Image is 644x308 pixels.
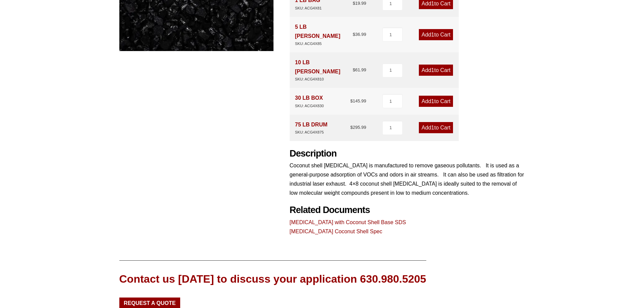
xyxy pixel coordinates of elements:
div: 5 LB [PERSON_NAME] [295,22,353,47]
div: Contact us [DATE] to discuss your application 630.980.5205 [119,271,426,287]
bdi: 145.99 [350,98,366,103]
span: 1 [431,32,434,38]
div: SKU: ACG4X81 [295,5,322,11]
a: Add1to Cart [419,96,453,107]
span: 1 [431,125,434,131]
span: Request a Quote [124,301,176,306]
div: 75 LB DRUM [295,120,328,136]
a: Add1to Cart [419,122,453,133]
bdi: 61.99 [353,67,366,72]
span: 1 [431,1,434,6]
a: Add1to Cart [419,29,453,40]
span: $ [353,67,355,72]
bdi: 36.99 [353,32,366,37]
div: 30 LB BOX [295,93,324,109]
a: [MEDICAL_DATA] with Coconut Shell Base SDS [290,219,406,225]
div: SKU: ACG4X85 [295,41,353,47]
a: Add1to Cart [419,65,453,76]
span: 1 [431,67,434,73]
div: SKU: ACG4X875 [295,129,328,136]
bdi: 295.99 [350,125,366,130]
span: $ [350,125,353,130]
h2: Description [290,148,525,159]
span: $ [350,98,353,103]
span: $ [353,1,355,6]
div: SKU: ACG4X810 [295,76,353,82]
p: Coconut shell [MEDICAL_DATA] is manufactured to remove gaseous pollutants. It is used as a genera... [290,161,525,198]
div: 10 LB [PERSON_NAME] [295,58,353,82]
span: 1 [431,98,434,104]
div: SKU: ACG4X830 [295,103,324,109]
bdi: 19.99 [353,1,366,6]
a: [MEDICAL_DATA] Coconut Shell Spec [290,229,382,234]
span: $ [353,32,355,37]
